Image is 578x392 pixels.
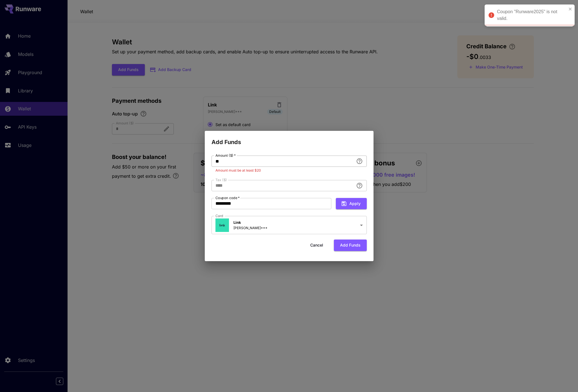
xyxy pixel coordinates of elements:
button: close [568,7,572,11]
h2: Add Funds [205,131,374,147]
label: Amount ($) [215,153,236,158]
div: Coupon "Runware2025" is not valid. [497,8,567,22]
label: Card [215,213,223,218]
label: Coupon code [215,195,240,200]
p: Amount must be at least $20 [215,168,363,173]
button: Cancel [304,240,329,251]
button: Apply [336,198,367,209]
p: Link [233,220,267,225]
label: Tax ($) [215,177,227,182]
p: [PERSON_NAME]*** [233,225,267,231]
button: Add funds [334,240,367,251]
